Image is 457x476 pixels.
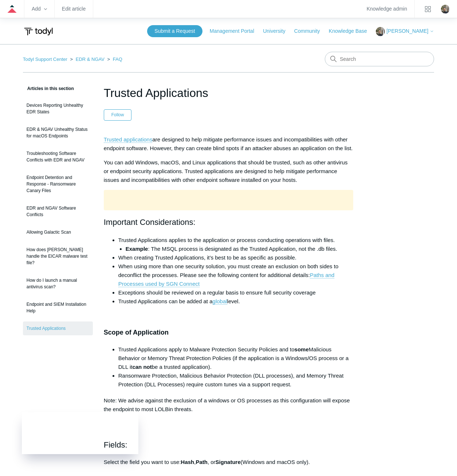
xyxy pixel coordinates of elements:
[23,147,93,167] a: Troubleshooting Software Conflicts with EDR and NGAV
[325,52,434,66] input: Search
[294,27,327,35] a: Community
[23,122,93,143] a: EDR & NGAV Unhealthy Status for macOS Endpoints
[104,135,353,153] p: are designed to help mitigate performance issues and incompatibilities with other endpoint softwa...
[23,201,93,222] a: EDR and NGAV Software Conflicts
[23,171,93,198] a: Endpoint Detention and Response - Ransomware Canary Files
[295,346,309,352] strong: some
[104,216,353,229] h2: Important Considerations:
[441,5,450,13] img: user avatar
[213,298,227,305] a: global
[118,272,335,287] a: Paths and Processes used by SGN Connect
[132,364,151,370] strong: can not
[118,236,353,253] li: Trusted Applications applies to the application or process conducting operations with files.
[69,56,106,62] li: EDR & NGAV
[23,86,74,91] span: Articles in this section
[23,273,93,294] a: How do I launch a manual antivirus scan?
[196,459,208,465] strong: Path
[23,321,93,335] a: Trusted Applications
[118,288,353,297] li: Exceptions should be reviewed on a regular basis to ensure full security coverage
[22,412,138,454] iframe: Todyl Status
[126,245,353,253] li: : The MSQL process is designated as the Trusted Application, not the .db files.
[216,459,241,465] strong: Signature
[62,7,86,11] a: Edit article
[104,396,353,414] p: Note: We advise against the exclusion of a windows or OS processes as this configuration will exp...
[118,297,353,306] li: Trusted Applications can be added at a level.
[32,7,47,11] zd-hc-trigger: Add
[23,297,93,318] a: Endpoint and SIEM Installation Help
[23,56,67,62] a: Todyl Support Center
[106,56,122,62] li: FAQ
[104,109,132,120] button: Follow Article
[104,438,353,451] h2: Fields:
[147,25,202,37] a: Submit a Request
[118,371,353,389] li: Ransomware Protection, Malicious Behavior Protection (DLL processes), and Memory Threat Protectio...
[329,27,374,35] a: Knowledge Base
[113,56,122,62] a: FAQ
[376,27,434,36] button: [PERSON_NAME]
[104,327,353,338] h3: Scope of Application
[76,56,105,62] a: EDR & NGAV
[263,27,292,35] a: University
[104,158,353,184] p: You can add Windows, macOS, and Linux applications that should be trusted, such as other antiviru...
[118,253,353,262] li: When creating Trusted Applications, it’s best to be as specific as possible.
[210,27,261,35] a: Management Portal
[23,56,69,62] li: Todyl Support Center
[118,345,353,371] li: Trusted Applications apply to Malware Protection Security Policies and to Malicious Behavior or M...
[104,84,353,102] h1: Trusted Applications
[367,7,407,11] a: Knowledge admin
[126,246,148,252] strong: Example
[23,25,54,38] img: Todyl Support Center Help Center home page
[441,5,450,13] zd-hc-trigger: Click your profile icon to open the profile menu
[23,243,93,270] a: How does [PERSON_NAME] handle the EICAR malware test file?
[181,459,194,465] strong: Hash
[386,28,428,34] span: [PERSON_NAME]
[118,262,353,288] li: When using more than one security solution, you must create an exclusion on both sides to deconfl...
[104,136,153,143] a: Trusted applications
[23,98,93,119] a: Devices Reporting Unhealthy EDR States
[23,225,93,239] a: Allowing Galactic Scan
